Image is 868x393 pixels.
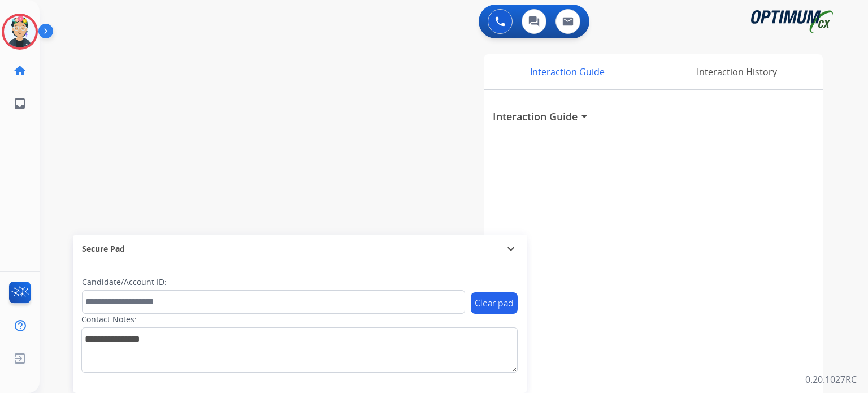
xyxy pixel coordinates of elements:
div: Interaction History [650,54,823,89]
span: Secure Pad [82,243,125,254]
mat-icon: inbox [13,97,27,110]
label: Candidate/Account ID: [82,277,167,288]
button: Clear pad [471,292,518,314]
h3: Interaction Guide [493,109,578,124]
label: Contact Notes: [81,314,137,325]
mat-icon: home [13,64,27,77]
p: 0.20.1027RC [805,373,857,386]
img: avatar [4,16,36,47]
mat-icon: expand_more [504,242,518,256]
mat-icon: arrow_drop_down [578,110,591,123]
div: Interaction Guide [484,54,650,89]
